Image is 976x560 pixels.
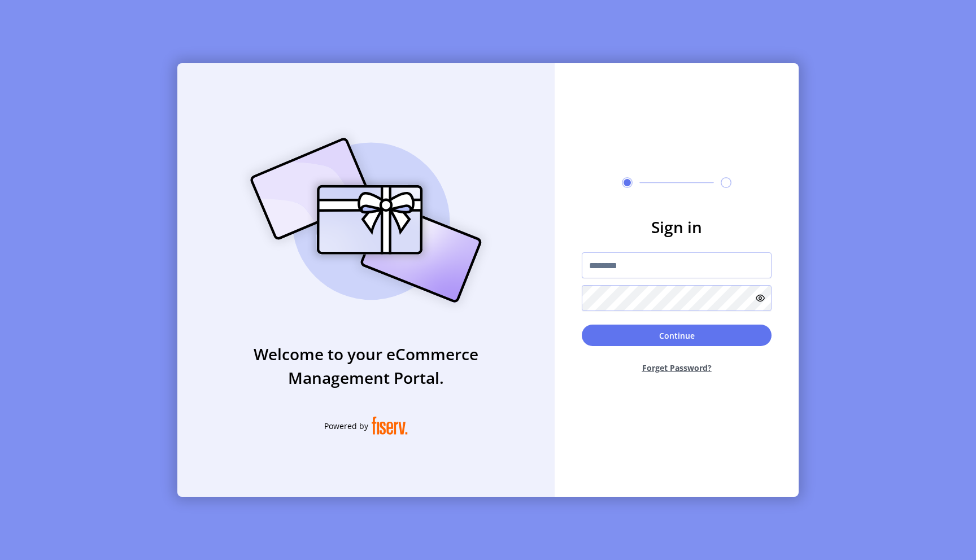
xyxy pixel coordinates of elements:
img: card_Illustration.svg [233,125,499,315]
button: Forget Password? [582,353,772,383]
h3: Sign in [582,215,772,239]
button: Continue [582,325,772,346]
h3: Welcome to your eCommerce Management Portal. [177,342,555,390]
span: Powered by [324,420,368,432]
